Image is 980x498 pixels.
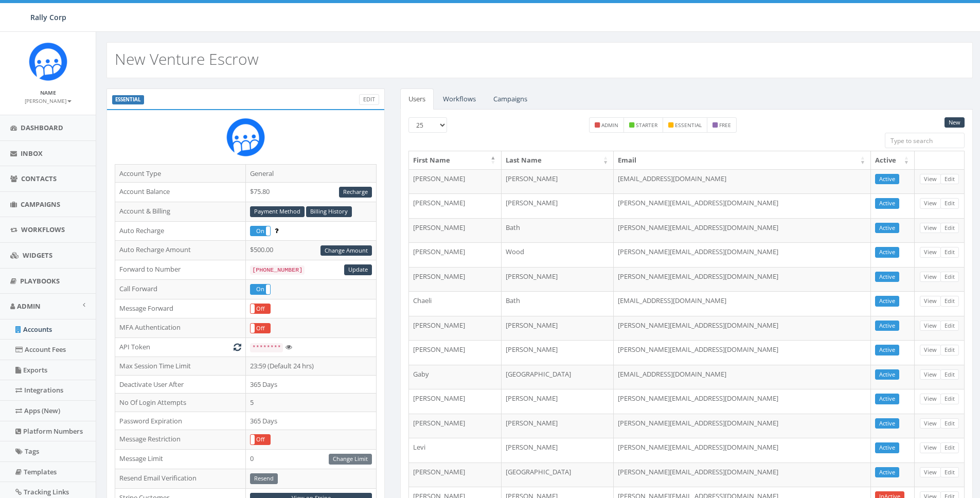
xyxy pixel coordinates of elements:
td: [PERSON_NAME] [409,340,501,365]
td: No Of Login Attempts [115,394,246,412]
a: Workflows [435,88,484,110]
img: Icon_1.png [29,42,67,81]
span: Inbox [21,149,43,158]
a: Edit [940,174,959,185]
a: View [920,223,941,234]
a: Payment Method [250,206,305,217]
a: View [920,467,941,478]
small: free [719,121,731,129]
div: OnOff [250,304,271,314]
td: [PERSON_NAME] [409,267,501,292]
span: Enable to prevent campaign failure. [275,226,278,235]
td: [PERSON_NAME][EMAIL_ADDRESS][DOMAIN_NAME] [614,218,871,243]
td: Password Expiration [115,412,246,430]
td: Levi [409,438,501,463]
td: [PERSON_NAME] [502,438,614,463]
td: [PERSON_NAME][EMAIL_ADDRESS][DOMAIN_NAME] [614,267,871,292]
code: [PHONE_NUMBER] [250,265,305,275]
th: Last Name: activate to sort column ascending [502,151,614,169]
td: [EMAIL_ADDRESS][DOMAIN_NAME] [614,169,871,194]
td: [PERSON_NAME] [502,389,614,414]
a: View [920,369,941,380]
a: Edit [940,467,959,478]
small: [PERSON_NAME] [25,97,72,104]
a: View [920,198,941,209]
td: Bath [502,291,614,316]
td: 5 [246,394,377,412]
td: Forward to Number [115,260,246,280]
td: [PERSON_NAME] [409,218,501,243]
a: Edit [940,394,959,404]
td: Call Forward [115,279,246,299]
a: View [920,272,941,282]
td: Auto Recharge Amount [115,241,246,260]
td: [PERSON_NAME][EMAIL_ADDRESS][DOMAIN_NAME] [614,389,871,414]
td: General [246,164,377,183]
a: Users [400,88,434,110]
a: Edit [940,247,959,258]
a: Active [875,174,899,185]
a: Change Amount [320,245,372,256]
td: [PERSON_NAME][EMAIL_ADDRESS][DOMAIN_NAME] [614,463,871,487]
td: Deactivate User After [115,375,246,394]
td: [PERSON_NAME][EMAIL_ADDRESS][DOMAIN_NAME] [614,193,871,218]
td: $500.00 [246,241,377,260]
span: Rally Corp [30,12,66,22]
a: View [920,321,941,331]
a: Active [875,345,899,355]
td: API Token [115,338,246,357]
span: Playbooks [20,276,60,286]
td: Wood [502,242,614,267]
td: [EMAIL_ADDRESS][DOMAIN_NAME] [614,365,871,389]
a: Active [875,418,899,429]
a: Active [875,442,899,453]
th: Email: activate to sort column ascending [614,151,871,169]
a: New [945,117,965,128]
th: First Name: activate to sort column descending [409,151,501,169]
a: Active [875,296,899,307]
span: Dashboard [21,123,63,132]
small: admin [601,121,618,129]
a: Edit [940,296,959,307]
i: Generate New Token [234,344,241,350]
td: [PERSON_NAME][EMAIL_ADDRESS][DOMAIN_NAME] [614,242,871,267]
label: Off [251,435,270,444]
label: Off [251,324,270,333]
a: Edit [940,272,959,282]
td: [PERSON_NAME] [502,169,614,194]
td: 365 Days [246,375,377,394]
a: Update [344,264,372,275]
td: Message Restriction [115,430,246,450]
img: Rally_Corp_Icon_1.png [226,118,265,156]
a: View [920,442,941,453]
td: 365 Days [246,412,377,430]
small: starter [636,121,657,129]
td: Resend Email Verification [115,469,246,488]
a: Active [875,394,899,404]
a: Active [875,272,899,282]
a: Active [875,321,899,331]
a: Edit [940,369,959,380]
a: Active [875,198,899,209]
a: View [920,345,941,355]
td: [PERSON_NAME] [502,340,614,365]
td: [GEOGRAPHIC_DATA] [502,463,614,487]
td: MFA Authentication [115,318,246,338]
td: $75.80 [246,183,377,202]
a: Edit [940,223,959,234]
td: Gaby [409,365,501,389]
a: Edit [940,418,959,429]
label: On [251,284,270,294]
a: [PERSON_NAME] [25,96,72,105]
a: Campaigns [485,88,536,110]
td: Account Balance [115,183,246,202]
a: View [920,418,941,429]
label: Off [251,304,270,314]
a: Edit [940,321,959,331]
td: [PERSON_NAME][EMAIL_ADDRESS][DOMAIN_NAME] [614,340,871,365]
span: Admin [17,301,41,311]
td: Account & Billing [115,202,246,221]
td: [PERSON_NAME] [502,316,614,341]
td: [PERSON_NAME][EMAIL_ADDRESS][DOMAIN_NAME] [614,438,871,463]
td: [PERSON_NAME] [409,414,501,438]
